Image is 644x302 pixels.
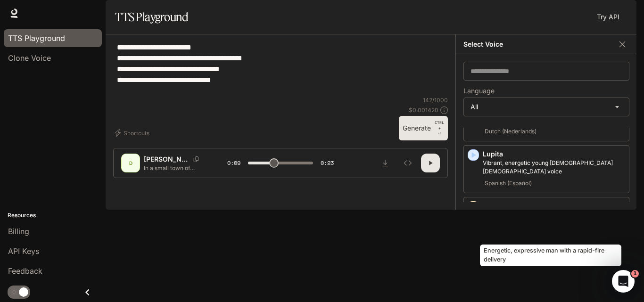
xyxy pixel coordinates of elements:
p: Maitê [483,201,625,211]
a: Try API [593,8,623,26]
p: Vibrant, energetic young Spanish-speaking female voice [483,159,625,176]
span: 1 [631,270,639,278]
p: Language [463,88,495,94]
p: 142 / 1000 [423,96,448,104]
p: [PERSON_NAME] [144,155,190,164]
span: 0:23 [321,158,334,168]
span: 0:09 [227,158,240,168]
p: CTRL + [435,120,444,131]
p: Lupita [483,149,625,159]
button: Copy Voice ID [190,156,203,162]
p: In a small town of [GEOGRAPHIC_DATA] surrounded by green hills and dusty roads, there lived a you... [144,164,205,172]
button: Inspect [398,154,417,172]
button: GenerateCTRL +⏎ [399,116,448,140]
div: Energetic, expressive man with a rapid-fire delivery [480,245,621,266]
div: D [123,155,138,171]
span: Spanish (Español) [483,178,534,189]
p: ⏎ [435,120,444,137]
button: Shortcuts [113,125,153,140]
iframe: Intercom live chat [612,270,635,293]
button: Download audio [376,154,395,172]
h1: TTS Playground [115,8,188,26]
p: $ 0.001420 [409,106,438,114]
span: Dutch (Nederlands) [483,126,538,137]
div: All [464,98,629,116]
